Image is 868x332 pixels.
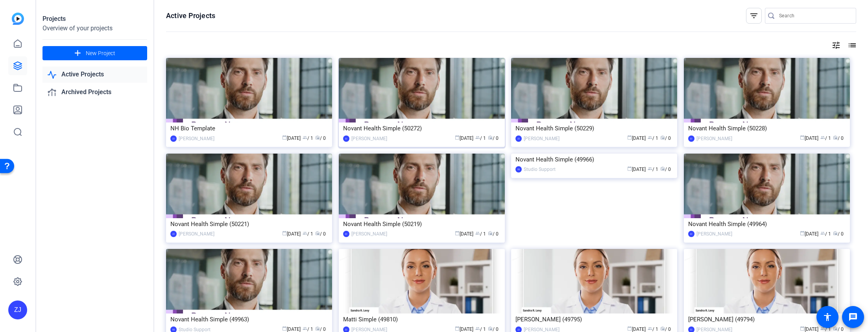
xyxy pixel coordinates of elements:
[343,135,349,142] div: ZJ
[488,231,499,237] span: / 0
[688,313,846,325] div: [PERSON_NAME] (49794)
[820,326,825,331] span: group
[351,135,387,143] div: [PERSON_NAME]
[648,326,652,331] span: group
[515,122,673,134] div: Novant Health Simple (50229)
[488,135,493,140] span: radio
[475,135,486,141] span: / 1
[515,154,673,165] div: Novant Health Simple (49966)
[315,231,320,236] span: radio
[303,231,307,236] span: group
[800,326,805,331] span: calendar_today
[303,135,307,140] span: group
[315,135,320,140] span: radio
[800,135,805,140] span: calendar_today
[833,135,844,141] span: / 0
[627,135,632,140] span: calendar_today
[648,135,652,140] span: group
[833,231,844,237] span: / 0
[800,231,818,237] span: [DATE]
[515,135,522,142] div: ZJ
[627,167,646,172] span: [DATE]
[475,231,486,237] span: / 1
[833,326,838,331] span: radio
[524,135,560,143] div: [PERSON_NAME]
[282,326,301,332] span: [DATE]
[315,326,326,332] span: / 0
[282,135,301,141] span: [DATE]
[820,231,831,237] span: / 1
[303,326,307,331] span: group
[800,135,818,141] span: [DATE]
[170,218,328,230] div: Novant Health Simple (50221)
[660,326,665,331] span: radio
[12,13,24,25] img: blue-gradient.svg
[315,231,326,237] span: / 0
[660,135,665,140] span: radio
[282,135,287,140] span: calendar_today
[488,231,493,236] span: radio
[303,326,313,332] span: / 1
[488,326,499,332] span: / 0
[660,166,665,171] span: radio
[627,135,646,141] span: [DATE]
[823,312,832,322] mat-icon: accessibility
[648,167,658,172] span: / 1
[179,135,214,143] div: [PERSON_NAME]
[86,49,115,57] span: New Project
[282,231,287,236] span: calendar_today
[696,135,732,143] div: [PERSON_NAME]
[343,122,500,134] div: Novant Health Simple (50272)
[170,313,328,325] div: Novant Health Simple (49963)
[42,24,147,33] div: Overview of your projects
[351,230,387,238] div: [PERSON_NAME]
[800,326,818,332] span: [DATE]
[660,135,671,141] span: / 0
[688,218,846,230] div: Novant Health Simple (49964)
[475,135,480,140] span: group
[749,11,759,20] mat-icon: filter_list
[455,135,473,141] span: [DATE]
[660,326,671,332] span: / 0
[660,167,671,172] span: / 0
[455,231,460,236] span: calendar_today
[524,165,556,173] div: Studio Support
[343,231,349,237] div: ZJ
[42,14,147,24] div: Projects
[779,11,850,20] input: Search
[833,135,838,140] span: radio
[42,84,147,100] a: Archived Projects
[820,231,825,236] span: group
[820,135,831,141] span: / 1
[648,326,658,332] span: / 1
[166,11,215,20] h1: Active Projects
[696,230,732,238] div: [PERSON_NAME]
[170,122,328,134] div: NH Bio Template
[303,231,313,237] span: / 1
[648,166,652,171] span: group
[42,67,147,83] a: Active Projects
[515,166,522,172] div: SS
[848,312,858,322] mat-icon: message
[475,326,480,331] span: group
[179,230,214,238] div: [PERSON_NAME]
[303,135,313,141] span: / 1
[42,46,147,60] button: New Project
[73,48,83,58] mat-icon: add
[282,326,287,331] span: calendar_today
[820,326,831,332] span: / 1
[455,326,473,332] span: [DATE]
[648,135,658,141] span: / 1
[833,231,838,236] span: radio
[800,231,805,236] span: calendar_today
[8,300,27,319] div: ZJ
[343,313,500,325] div: Matti Simple (49810)
[831,41,841,50] mat-icon: tune
[833,326,844,332] span: / 0
[820,135,825,140] span: group
[847,41,856,50] mat-icon: list
[170,135,177,142] div: ZJ
[627,326,646,332] span: [DATE]
[455,135,460,140] span: calendar_today
[315,135,326,141] span: / 0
